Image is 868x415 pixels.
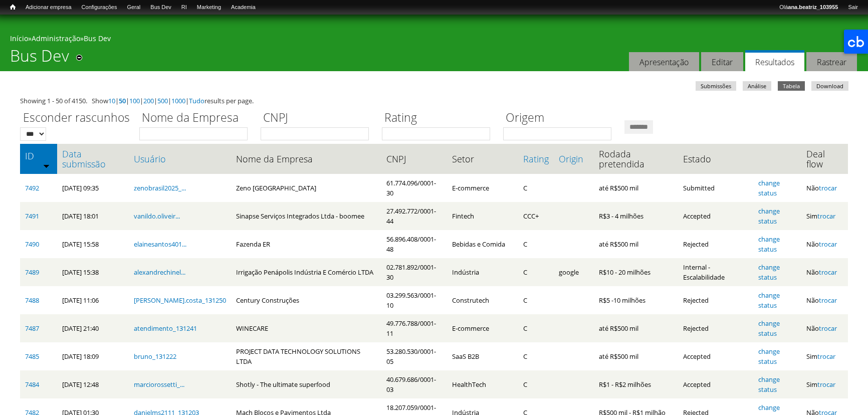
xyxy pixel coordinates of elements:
[788,4,838,10] strong: ana.beatriz_103955
[381,174,447,202] td: 61.774.096/0001-30
[594,230,678,258] td: até R$500 mil
[801,286,848,314] td: Não
[43,162,50,169] img: ordem crescente
[381,314,447,342] td: 49.776.788/0001-11
[143,96,154,105] a: 200
[77,3,122,13] a: Configurações
[678,342,753,370] td: Accepted
[231,314,381,342] td: WINECARE
[701,52,743,72] a: Editar
[678,286,753,314] td: Rejected
[192,3,226,13] a: Marketing
[819,240,837,249] a: trocar
[171,96,185,105] a: 1000
[523,154,549,164] a: Rating
[25,380,39,389] a: 7484
[518,202,554,230] td: CCC+
[518,342,554,370] td: C
[743,81,771,91] a: Análise
[678,370,753,398] td: Accepted
[25,212,39,221] a: 7491
[57,370,129,398] td: [DATE] 12:48
[381,258,447,286] td: 02.781.892/0001-30
[518,174,554,202] td: C
[10,4,16,11] span: Início
[62,149,124,169] a: Data submissão
[801,258,848,286] td: Não
[145,3,176,13] a: Bus Dev
[134,324,197,333] a: atendimento_131241
[559,154,589,164] a: Origin
[129,96,140,105] a: 100
[134,183,186,192] a: zenobrasil2025_...
[678,202,753,230] td: Accepted
[20,109,133,127] label: Esconder rascunhos
[678,144,753,174] th: Estado
[843,3,863,13] a: Sair
[447,144,518,174] th: Setor
[134,296,226,305] a: [PERSON_NAME].costa_131250
[678,314,753,342] td: Rejected
[231,370,381,398] td: Shotly - The ultimate superfood
[811,81,848,91] a: Download
[447,258,518,286] td: Indústria
[801,314,848,342] td: Não
[231,286,381,314] td: Century Construções
[594,342,678,370] td: até R$500 mil
[382,109,497,127] label: Rating
[594,314,678,342] td: até R$500 mil
[447,202,518,230] td: Fintech
[25,352,39,361] a: 7485
[57,174,129,202] td: [DATE] 09:35
[518,314,554,342] td: C
[447,314,518,342] td: E-commerce
[381,286,447,314] td: 03.299.563/0001-10
[629,52,699,72] a: Apresentação
[778,81,805,91] a: Tabela
[381,230,447,258] td: 56.896.408/0001-48
[801,230,848,258] td: Não
[758,206,780,226] a: change status
[678,174,753,202] td: Submitted
[134,268,185,277] a: alexandrechinel...
[801,202,848,230] td: Sim
[518,258,554,286] td: C
[447,342,518,370] td: SaaS B2B
[25,296,39,305] a: 7488
[10,34,858,46] div: » »
[25,183,39,192] a: 7492
[817,352,835,361] a: trocar
[231,342,381,370] td: PROJECT DATA TECHNOLOGY SOLUTIONS LTDA
[226,3,261,13] a: Academia
[139,109,254,127] label: Nome da Empresa
[594,174,678,202] td: até R$500 mil
[774,3,843,13] a: Oláana.beatriz_103955
[231,174,381,202] td: Zeno [GEOGRAPHIC_DATA]
[503,109,618,127] label: Origem
[696,81,736,91] a: Submissões
[25,240,39,249] a: 7490
[231,202,381,230] td: Sinapse Serviços Integrados Ltda - boomee
[819,324,837,333] a: trocar
[21,3,77,13] a: Adicionar empresa
[554,258,594,286] td: google
[57,314,129,342] td: [DATE] 21:40
[231,144,381,174] th: Nome da Empresa
[678,258,753,286] td: Internal - Escalabilidade
[381,202,447,230] td: 27.492.772/0001-44
[447,174,518,202] td: E-commerce
[594,258,678,286] td: R$10 - 20 milhões
[758,319,780,338] a: change status
[594,286,678,314] td: R$5 -10 milhões
[447,370,518,398] td: HealthTech
[231,230,381,258] td: Fazenda ER
[381,370,447,398] td: 40.679.686/0001-03
[157,96,168,105] a: 500
[57,342,129,370] td: [DATE] 18:09
[758,178,780,197] a: change status
[189,96,204,105] a: Tudo
[108,96,115,105] a: 10
[518,230,554,258] td: C
[57,286,129,314] td: [DATE] 11:06
[819,268,837,277] a: trocar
